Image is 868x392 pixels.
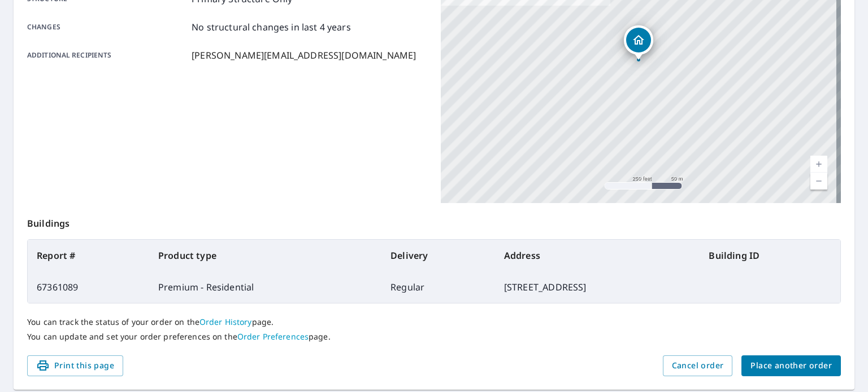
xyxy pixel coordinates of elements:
a: Order Preferences [237,331,309,342]
button: Place another order [741,355,841,376]
span: Print this page [36,359,114,373]
a: Current Level 17, Zoom Out [810,173,827,190]
p: You can track the status of your order on the page. [27,317,841,327]
td: 67361089 [28,271,149,303]
td: Premium - Residential [149,271,381,303]
button: Cancel order [663,355,733,376]
p: Changes [27,20,187,34]
p: No structural changes in last 4 years [192,20,351,34]
span: Cancel order [672,359,724,373]
td: [STREET_ADDRESS] [495,271,700,303]
a: Order History [199,316,252,327]
th: Delivery [381,240,495,271]
p: Additional recipients [27,49,187,62]
th: Report # [28,240,149,271]
p: [PERSON_NAME][EMAIL_ADDRESS][DOMAIN_NAME] [192,49,416,62]
span: Place another order [750,359,832,373]
th: Product type [149,240,381,271]
p: Buildings [27,203,841,239]
p: You can update and set your order preferences on the page. [27,332,841,342]
div: Dropped pin, building 1, Residential property, 15470 Meherrin Dr Centreville, VA 20120 [624,25,653,60]
th: Address [495,240,700,271]
th: Building ID [700,240,840,271]
td: Regular [381,271,495,303]
a: Current Level 17, Zoom In [810,156,827,173]
button: Print this page [27,355,123,376]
